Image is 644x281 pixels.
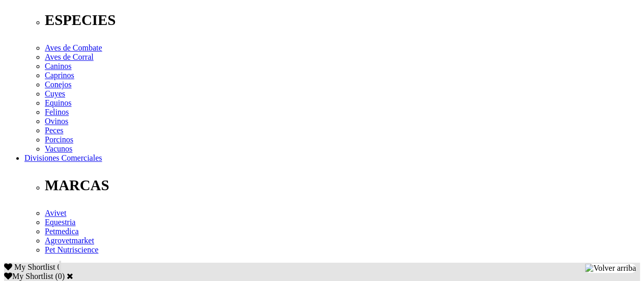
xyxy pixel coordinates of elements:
[45,117,68,125] a: Ovinos
[45,98,71,107] a: Equinos
[4,272,53,280] label: My Shortlist
[45,144,72,153] a: Vacunos
[45,126,63,135] a: Peces
[45,71,74,80] a: Caprinos
[45,53,94,61] a: Aves de Corral
[45,89,65,98] a: Cuyes
[45,62,71,70] a: Caninos
[5,170,176,276] iframe: Brevo live chat
[58,272,62,280] label: 0
[45,80,71,89] a: Conejos
[585,264,636,273] img: Volver arriba
[45,43,102,52] a: Aves de Combate
[45,12,640,29] p: ESPECIES
[45,135,73,144] a: Porcinos
[67,272,73,280] a: Cerrar
[55,272,65,280] span: ( )
[24,154,102,162] a: Divisiones Comerciales
[45,177,640,194] p: MARCAS
[45,108,69,116] a: Felinos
